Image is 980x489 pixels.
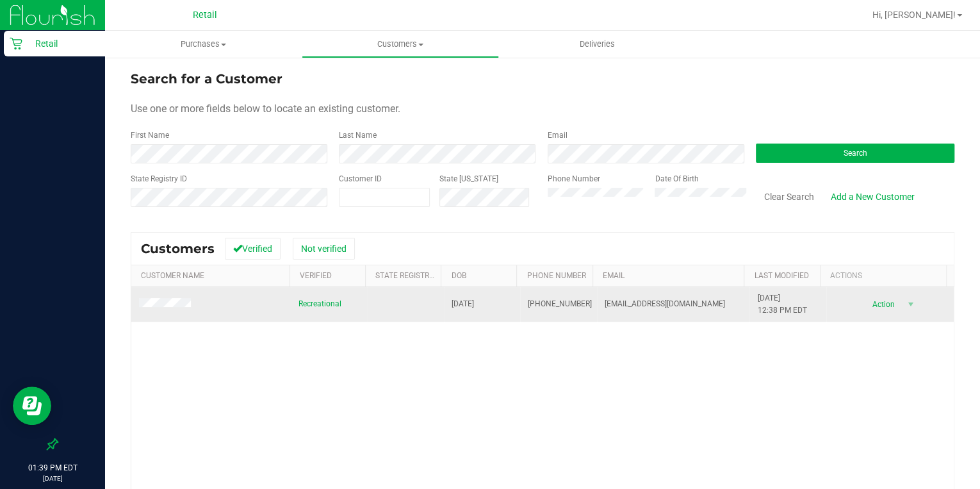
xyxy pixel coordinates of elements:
span: [DATE] [452,298,474,310]
a: Customers [302,31,498,58]
label: Pin the sidebar to full width on large screens [46,438,59,451]
span: Search [843,149,867,158]
button: Clear Search [756,186,822,208]
span: Use one or more fields below to locate an existing customer. [131,103,400,115]
p: [DATE] [6,474,99,483]
a: Add a New Customer [822,186,923,208]
span: Purchases [105,38,302,50]
span: [PHONE_NUMBER] [528,298,592,310]
label: Phone Number [548,173,600,185]
label: Date Of Birth [655,173,698,185]
label: Email [548,129,568,141]
p: 01:39 PM EDT [6,462,99,474]
a: Email [603,271,625,280]
span: Deliveries [562,38,632,50]
a: Deliveries [499,31,696,58]
button: Not verified [293,238,355,260]
span: Hi, [PERSON_NAME]! [872,10,956,20]
label: State Registry ID [131,173,187,185]
label: Customer ID [339,173,382,185]
div: Actions [830,271,942,280]
p: Retail [22,36,99,51]
span: Recreational [298,298,341,310]
button: Search [756,144,954,163]
span: Search for a Customer [131,71,282,87]
span: [DATE] 12:38 PM EDT [757,292,806,317]
inline-svg: Retail [10,37,22,50]
a: Purchases [105,31,302,58]
a: Phone Number [527,271,586,280]
span: select [902,295,919,313]
span: Retail [193,10,217,21]
span: Action [861,295,902,313]
label: State [US_STATE] [439,173,498,185]
span: Customers [141,241,215,256]
iframe: Resource center [13,386,51,425]
span: [EMAIL_ADDRESS][DOMAIN_NAME] [605,298,725,310]
a: DOB [452,271,466,280]
label: Last Name [339,129,377,141]
button: Verified [225,238,281,260]
a: Customer Name [141,271,204,280]
a: State Registry Id [375,271,443,280]
span: Customers [302,38,498,50]
a: Verified [300,271,332,280]
a: Last Modified [755,271,809,280]
label: First Name [131,129,169,141]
